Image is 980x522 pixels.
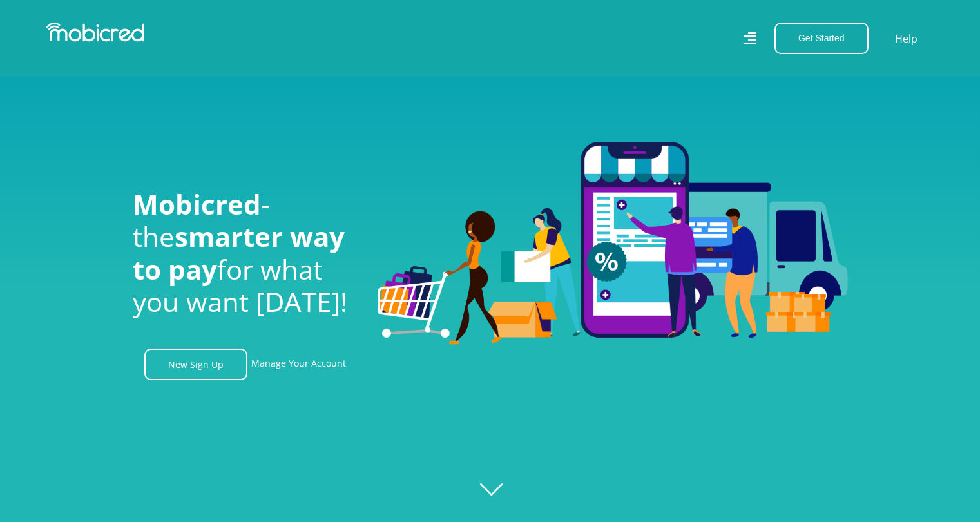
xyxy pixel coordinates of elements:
[133,188,358,318] h1: - the for what you want [DATE]!
[894,30,918,47] a: Help
[133,186,261,222] span: Mobicred
[378,142,848,345] img: Welcome to Mobicred
[46,23,144,42] img: Mobicred
[133,218,345,287] span: smarter way to pay
[144,349,247,380] a: New Sign Up
[774,23,869,54] button: Get Started
[251,349,346,380] a: Manage Your Account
